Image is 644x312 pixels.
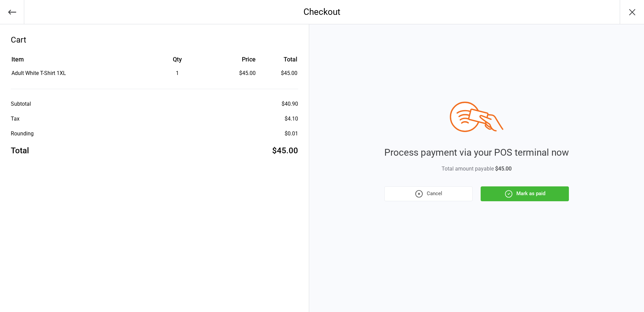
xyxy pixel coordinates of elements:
[11,115,20,123] div: Tax
[258,55,297,69] th: Total
[141,69,213,77] div: 1
[11,34,298,46] div: Cart
[481,186,569,201] button: Mark as paid
[214,55,256,64] div: Price
[384,165,569,173] div: Total amount payable
[11,55,140,69] th: Item
[384,146,569,160] div: Process payment via your POS terminal now
[384,186,473,201] button: Cancel
[214,69,256,77] div: $45.00
[285,115,298,123] div: $4.10
[282,100,298,108] div: $40.90
[11,130,34,138] div: Rounding
[11,100,31,108] div: Subtotal
[495,165,512,172] span: $45.00
[272,145,298,157] div: $45.00
[141,55,213,69] th: Qty
[258,69,297,77] td: $45.00
[285,130,298,138] div: $0.01
[11,145,29,157] div: Total
[11,70,66,76] span: Adult White T-Shirt 1XL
